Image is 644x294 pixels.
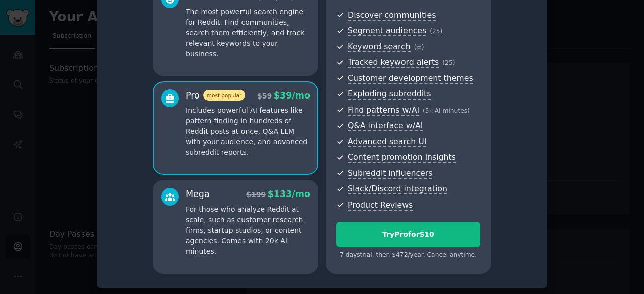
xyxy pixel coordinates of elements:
span: Slack/Discord integration [348,184,447,194]
div: Mega [186,188,210,201]
p: Includes powerful AI features like pattern-finding in hundreds of Reddit posts at once, Q&A LLM w... [186,105,310,158]
span: ( 25 ) [430,28,442,35]
span: Advanced search UI [348,137,426,147]
span: Customer development themes [348,73,473,84]
span: ( 5k AI minutes ) [423,107,470,114]
div: 7 days trial, then $ 472 /year . Cancel anytime. [336,251,480,260]
p: The most powerful search engine for Reddit. Find communities, search them efficiently, and track ... [186,7,310,59]
span: Find patterns w/AI [348,105,419,116]
span: most popular [203,90,246,101]
span: Discover communities [348,10,436,21]
span: $ 199 [246,190,266,199]
span: Keyword search [348,42,411,52]
span: Tracked keyword alerts [348,57,439,68]
span: Content promotion insights [348,152,456,163]
span: Q&A interface w/AI [348,121,423,131]
button: TryProfor$10 [336,222,480,247]
div: Try Pro for $10 [337,229,480,240]
span: Product Reviews [348,200,413,211]
span: ( 25 ) [442,59,455,66]
span: Subreddit influencers [348,168,432,179]
p: For those who analyze Reddit at scale, such as customer research firms, startup studios, or conte... [186,204,310,257]
span: $ 59 [257,92,272,100]
span: ( ∞ ) [414,44,424,51]
span: Segment audiences [348,26,426,36]
span: $ 133 /mo [268,189,310,199]
div: Pro [186,89,245,102]
span: $ 39 /mo [274,90,310,101]
span: Exploding subreddits [348,89,431,100]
